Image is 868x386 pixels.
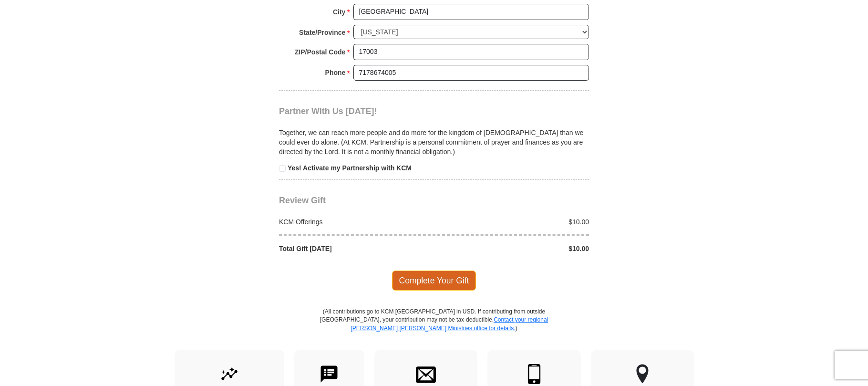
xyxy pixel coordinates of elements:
span: Partner With Us [DATE]! [279,106,377,116]
strong: ZIP/Postal Code [295,45,346,59]
strong: State/Province [299,26,345,39]
span: Review Gift [279,196,326,205]
a: Contact your regional [PERSON_NAME] [PERSON_NAME] Ministries office for details. [351,316,548,331]
img: mobile.svg [524,364,544,384]
p: Together, we can reach more people and do more for the kingdom of [DEMOGRAPHIC_DATA] than we coul... [279,128,589,156]
div: $10.00 [434,217,594,227]
p: (All contributions go to KCM [GEOGRAPHIC_DATA] in USD. If contributing from outside [GEOGRAPHIC_D... [320,308,548,349]
img: text-to-give.svg [319,364,339,384]
img: other-region [636,364,649,384]
strong: Yes! Activate my Partnership with KCM [288,164,412,172]
span: Complete Your Gift [392,271,476,291]
img: give-by-stock.svg [219,364,239,384]
div: KCM Offerings [274,217,434,227]
div: $10.00 [434,244,594,253]
img: envelope.svg [416,364,436,384]
strong: Phone [325,66,346,79]
strong: City [333,5,345,19]
div: Total Gift [DATE] [274,244,434,253]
